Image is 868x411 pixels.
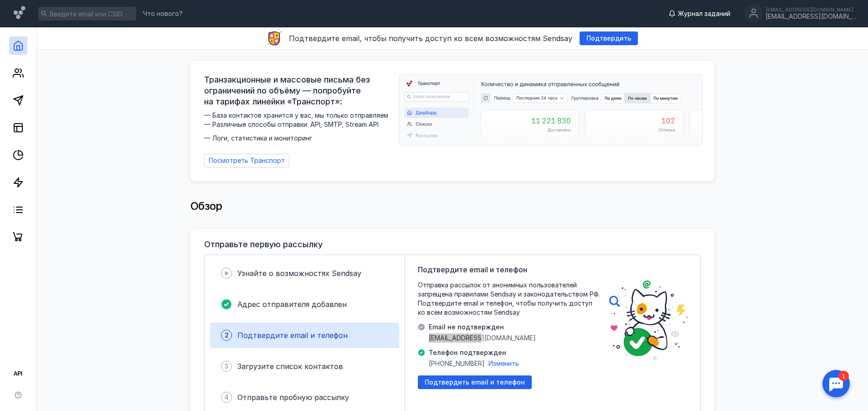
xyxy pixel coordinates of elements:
[429,348,519,357] span: Телефон подтвержден
[400,75,702,145] img: dashboard-transport-banner
[237,362,343,371] span: Загрузите список контактов
[664,9,735,18] a: Журнал заданий
[418,281,600,317] span: Отправка рассылок от анонимных пользователей запрещена правилами Sendsay и законодательством РФ. ...
[224,393,229,402] span: 4
[225,331,229,340] span: 2
[289,34,572,43] span: Подтвердите email, чтобы получить доступ ко всем возможностям Sendsay
[765,7,857,12] div: [EMAIL_ADDRESS][DOMAIN_NAME]
[429,359,485,368] span: [PHONE_NUMBER]
[237,393,349,402] span: Отправьте пробную рассылку
[425,379,525,386] span: Подтвердить email и телефон
[429,333,536,343] span: [EMAIL_ADDRESS][DOMAIN_NAME]
[139,10,187,17] a: Что нового?
[765,13,857,21] div: [EMAIL_ADDRESS][DOMAIN_NAME]
[488,359,519,367] span: Изменить
[237,269,361,278] span: Узнайте о возможностях Sendsay
[418,375,532,389] button: Подтвердить email и телефон
[204,111,394,143] span: — База контактов хранится у вас, мы только отправляем — Различные способы отправки: API, SMTP, St...
[418,264,527,275] span: Подтвердите email и телефон
[237,331,348,340] span: Подтвердите email и телефон
[21,5,31,16] div: 1
[209,157,285,165] span: Посмотреть Транспорт
[237,300,347,309] span: Адрес отправителя добавлен
[609,281,688,360] img: poster
[678,9,730,18] span: Журнал заданий
[143,10,183,17] span: Что нового?
[204,74,394,107] span: Транзакционные и массовые письма без ограничений по объёму — попробуйте на тарифах линейки «Транс...
[488,359,519,368] button: Изменить
[586,35,631,42] span: Подтвердить
[204,154,289,167] a: Посмотреть Транспорт
[429,323,536,332] span: Email не подтвержден
[38,7,136,21] input: Введите email или CSID
[190,199,222,213] span: Обзор
[580,31,638,45] button: Подтвердить
[204,240,323,249] h3: Отправьте первую рассылку
[224,362,229,371] span: 3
